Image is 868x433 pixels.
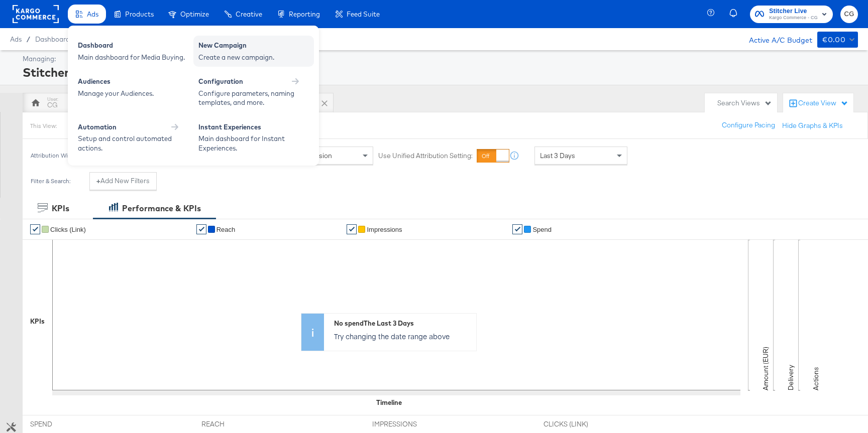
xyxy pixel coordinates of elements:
div: €0.00 [822,34,845,46]
span: CG [844,9,854,20]
div: Create View [798,98,848,108]
span: Stitcher Live [769,6,818,17]
span: Reach [216,226,236,233]
button: Configure Pacing [715,116,782,134]
a: ✔ [512,224,522,234]
div: This View: [30,122,57,130]
div: KPIs [52,203,69,214]
span: Spend [532,226,552,233]
span: Kargo Commerce - CG [769,14,818,22]
a: ✔ [347,224,357,234]
span: Last 3 Days [540,151,575,160]
span: IMPRESSIONS [372,419,448,429]
p: Try changing the date range above [334,331,471,341]
button: Rename [61,117,113,135]
div: Attribution Window: [30,152,84,159]
button: CG [840,6,858,23]
span: CLICKS (LINK) [544,419,619,429]
span: Optimize [180,10,209,18]
div: Search Views [717,98,772,108]
a: ✔ [30,224,40,234]
div: Active A/C Budget [738,32,812,47]
label: Use Unified Attribution Setting: [378,151,473,161]
span: Impressions [367,226,402,233]
span: Creative [236,10,262,18]
button: Hide Graphs & KPIs [782,121,843,130]
a: ✔ [196,224,206,234]
span: Ads [87,10,98,18]
div: Managing: [23,54,855,64]
span: SPEND [30,419,105,429]
span: Feed Suite [347,10,380,18]
div: Stitcher Live [23,64,855,81]
button: +Add New Filters [89,172,157,190]
span: Reporting [289,10,320,18]
div: CG [47,100,58,110]
button: Stitcher LiveKargo Commerce - CG [750,6,833,23]
span: Clicks (Link) [50,226,86,233]
span: Products [125,10,154,18]
a: Dashboard [35,35,70,43]
div: Filter & Search: [30,178,71,185]
span: Ads [10,35,22,43]
div: No spend The Last 3 Days [334,319,471,328]
button: €0.00 [817,32,858,48]
strong: + [96,176,100,186]
span: / [22,35,35,43]
span: REACH [201,419,277,429]
div: Performance & KPIs [122,203,201,214]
